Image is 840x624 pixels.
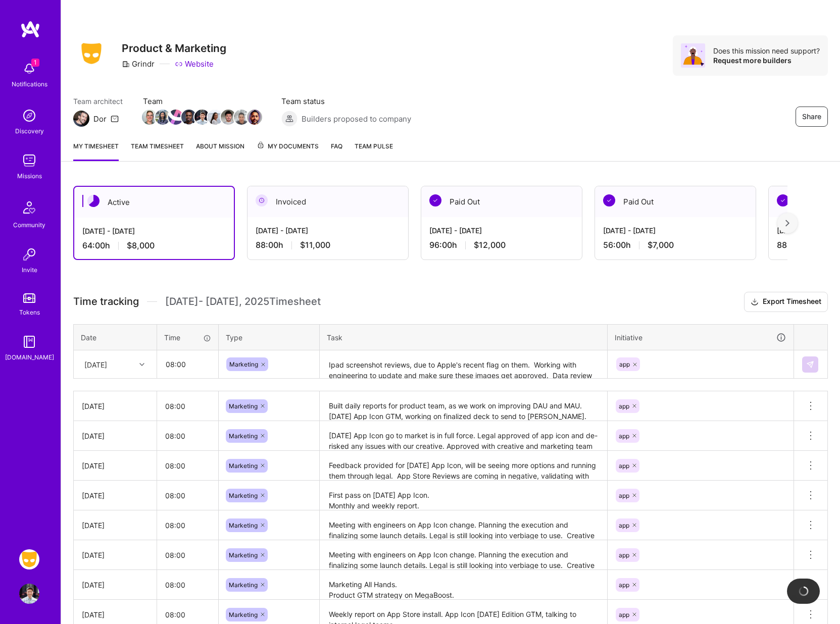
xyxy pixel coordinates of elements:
div: 88:00 h [256,240,400,250]
span: Marketing [229,432,258,440]
span: My Documents [257,141,319,152]
span: [DATE] - [DATE] , 2025 Timesheet [165,295,321,308]
span: app [619,492,629,499]
span: Marketing [229,611,258,618]
a: Team Member Avatar [156,109,169,126]
textarea: Meeting with engineers on App Icon change. Planning the execution and finalizing some launch deta... [321,511,606,539]
img: Team Member Avatar [247,110,262,125]
textarea: First pass on [DATE] App Icon. Monthly and weekly report. Grindr Presents GTM. App Store a/b test... [321,482,606,509]
img: right [785,220,789,227]
div: [DATE] [82,460,149,471]
div: Does this mission need support? [713,46,820,56]
div: Invoiced [248,186,408,217]
img: Builders proposed to company [281,111,298,127]
a: Team Member Avatar [195,109,209,126]
button: Export Timesheet [744,292,828,312]
div: [DATE] [82,550,149,560]
div: Discovery [15,126,44,136]
span: $7,000 [648,240,674,250]
span: Team status [281,96,411,107]
textarea: Built daily reports for product team, as we work on improving DAU and MAU. [DATE] App Icon GTM, w... [321,392,606,420]
i: icon Mail [111,115,119,123]
img: Team Member Avatar [142,110,157,125]
input: HH:MM [157,542,218,568]
span: Marketing [229,402,258,410]
div: [DATE] - [DATE] [603,225,748,236]
a: FAQ [331,141,342,161]
span: app [619,432,629,440]
div: Active [74,187,234,218]
div: Tokens [19,307,40,318]
div: 96:00 h [429,240,574,250]
a: Team Member Avatar [169,109,182,126]
div: Paid Out [421,186,582,217]
a: Team Member Avatar [235,109,248,126]
img: Invite [19,244,39,265]
img: bell [19,59,39,79]
span: Marketing [229,360,258,368]
img: Team Architect [73,111,89,127]
a: Team Member Avatar [222,109,235,126]
span: app [619,522,629,529]
span: Marketing [229,492,258,499]
img: Team Member Avatar [168,110,183,125]
img: Team Member Avatar [194,110,210,125]
div: [DATE] - [DATE] [429,225,574,236]
div: Grindr [122,59,155,69]
div: [DATE] [82,401,149,411]
textarea: Meeting with engineers on App Icon change. Planning the execution and finalizing some launch deta... [321,541,606,569]
div: 64:00 h [82,240,226,251]
img: Team Member Avatar [155,110,170,125]
th: Task [320,324,608,350]
span: Marketing [229,551,258,559]
span: app [619,360,630,368]
div: Community [13,220,45,230]
div: Initiative [615,332,786,343]
a: My timesheet [73,141,119,161]
img: logo [20,20,40,38]
span: Team architect [73,96,123,107]
span: app [619,581,629,589]
span: Team Pulse [355,142,393,150]
img: Paid Out [777,194,789,206]
a: Team Member Avatar [248,109,261,126]
img: tokens [23,293,35,303]
a: My Documents [257,141,319,161]
i: icon Chevron [139,362,144,367]
span: 1 [31,59,39,67]
div: Request more builders [713,56,820,65]
span: Marketing [229,462,258,470]
a: About Mission [196,141,244,161]
span: app [619,462,629,470]
img: Community [17,195,41,220]
input: HH:MM [157,512,218,539]
th: Date [74,324,157,350]
button: Share [796,107,828,127]
img: Team Member Avatar [181,110,196,125]
textarea: [DATE] App Icon go to market is in full force. Legal approved of app icon and de-risked any issue... [321,422,606,450]
img: User Avatar [19,584,39,604]
i: icon Download [751,297,759,307]
span: app [619,611,629,618]
img: Submit [806,360,814,369]
input: HH:MM [157,452,218,479]
span: Builders proposed to company [302,114,411,124]
div: Time [164,332,211,343]
h3: Product & Marketing [122,42,226,55]
img: Invoiced [256,194,268,206]
div: [DATE] [82,609,149,620]
span: $12,000 [474,240,506,250]
img: guide book [19,332,39,352]
span: Marketing [229,581,258,589]
img: loading [798,585,810,597]
div: Invite [22,265,37,275]
span: app [619,402,629,410]
input: HH:MM [157,482,218,509]
span: Team [143,96,261,107]
th: Type [219,324,320,350]
img: discovery [19,106,39,126]
a: Grindr: Product & Marketing [17,549,42,569]
img: Grindr: Product & Marketing [19,549,39,569]
div: [DATE] [82,490,149,501]
a: Team Pulse [355,141,393,161]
